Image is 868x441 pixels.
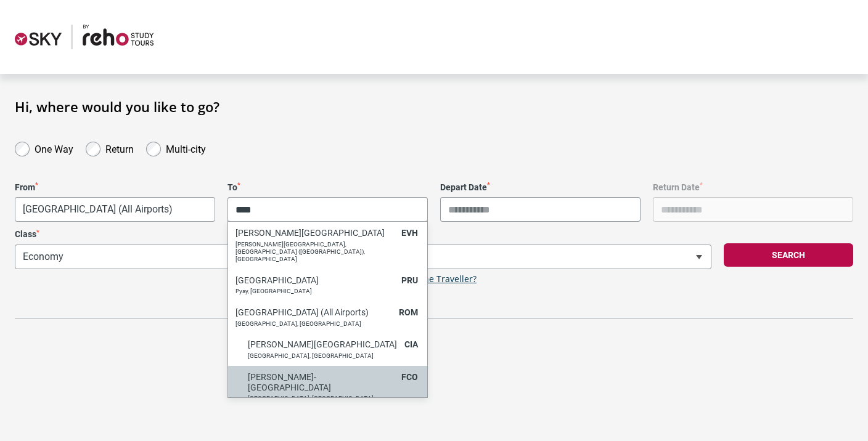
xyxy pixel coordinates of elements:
p: [GEOGRAPHIC_DATA], [GEOGRAPHIC_DATA] [248,395,395,402]
label: Multi-city [166,140,206,155]
h1: Hi, where would you like to go? [15,99,853,115]
span: Economy [15,245,357,269]
span: CIA [404,339,418,349]
h6: [PERSON_NAME][GEOGRAPHIC_DATA] [248,339,398,350]
p: [PERSON_NAME][GEOGRAPHIC_DATA], [GEOGRAPHIC_DATA] ([GEOGRAPHIC_DATA]), [GEOGRAPHIC_DATA] [235,241,395,263]
h6: [GEOGRAPHIC_DATA] [235,275,395,286]
label: To [227,182,428,193]
span: 1 Adult [370,245,711,269]
input: Search [228,197,427,222]
span: Melbourne, Australia [15,197,215,222]
span: FCO [401,372,418,382]
label: Class [15,229,357,240]
span: Melbourne, Australia [15,198,215,221]
button: Search [724,243,853,267]
span: ROM [399,307,418,317]
span: PRU [401,275,418,285]
h6: [GEOGRAPHIC_DATA] (All Airports) [235,307,393,318]
span: 1 Adult [369,245,711,269]
span: EVH [401,228,418,238]
p: Pyay, [GEOGRAPHIC_DATA] [235,288,395,295]
span: Economy [15,245,356,269]
label: From [15,182,215,193]
label: Travellers [369,229,711,240]
h6: [PERSON_NAME]-[GEOGRAPHIC_DATA] [248,372,395,393]
h6: [PERSON_NAME][GEOGRAPHIC_DATA] [235,228,395,238]
p: [GEOGRAPHIC_DATA], [GEOGRAPHIC_DATA] [235,320,393,328]
label: Depart Date [440,182,641,193]
label: One Way [35,140,73,155]
span: City or Airport [227,197,428,222]
label: Return [105,140,134,155]
p: [GEOGRAPHIC_DATA], [GEOGRAPHIC_DATA] [248,352,398,360]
